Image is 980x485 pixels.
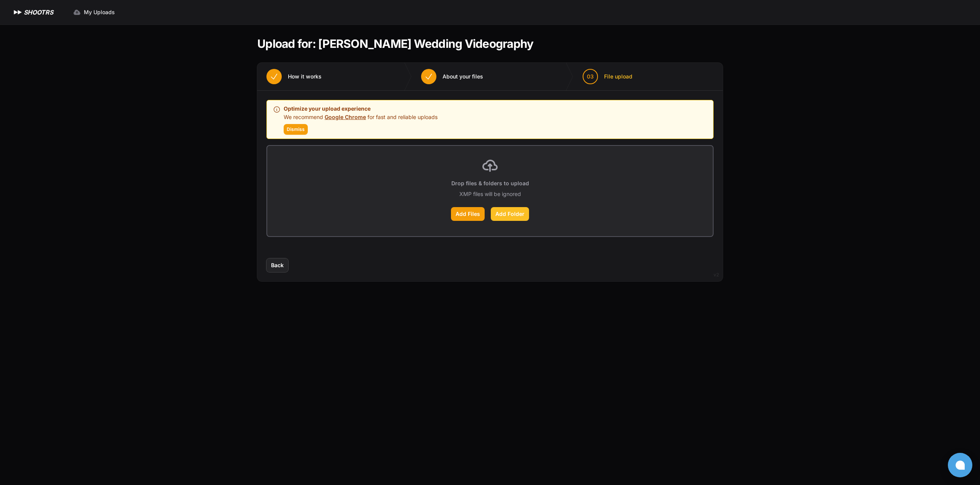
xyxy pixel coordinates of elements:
[271,261,284,269] span: Back
[257,37,533,51] h1: Upload for: [PERSON_NAME] Wedding Videography
[604,73,632,80] span: File upload
[443,73,483,80] span: About your files
[287,126,305,132] span: Dismiss
[948,453,972,477] button: Open chat window
[69,5,119,19] a: My Uploads
[288,73,322,80] span: How it works
[12,8,24,17] img: SHOOTRS
[12,8,53,17] a: SHOOTRS SHOOTRS
[284,124,308,135] button: Dismiss
[587,73,594,80] span: 03
[284,104,438,113] p: Optimize your upload experience
[451,207,485,221] label: Add Files
[84,8,115,16] span: My Uploads
[257,63,331,90] button: How it works
[412,63,492,90] button: About your files
[266,258,288,272] button: Back
[573,63,642,90] button: 03 File upload
[284,113,438,121] p: We recommend for fast and reliable uploads
[459,190,521,198] p: XMP files will be ignored
[325,114,366,120] a: Google Chrome
[491,207,529,221] label: Add Folder
[714,270,719,279] div: v2
[451,180,529,187] p: Drop files & folders to upload
[24,8,53,17] h1: SHOOTRS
